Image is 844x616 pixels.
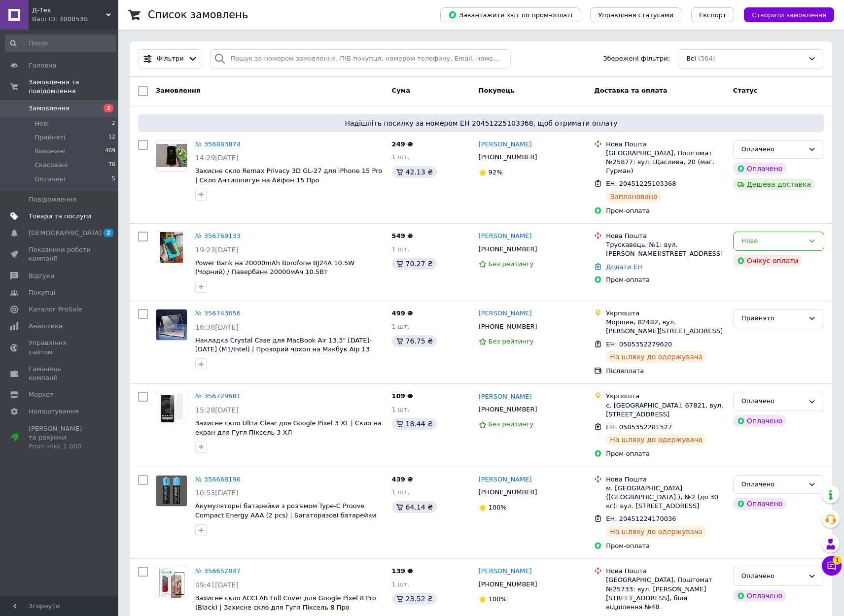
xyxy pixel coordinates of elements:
[741,236,804,246] div: Нове
[105,147,115,156] span: 469
[156,567,187,598] a: Фото товару
[392,245,410,253] span: 1 шт.
[606,232,725,240] div: Нова Пошта
[822,556,842,576] button: Чат з покупцем1
[479,309,532,318] a: [PERSON_NAME]
[477,151,539,164] div: [PHONE_NUMBER]
[157,54,184,64] span: Фільтри
[590,7,681,22] button: Управління статусами
[195,419,382,436] a: Захисне скло Ultra Clear для Google Pixel 3 XL | Скло на екран для Гугл Піксель 3 ХЛ
[29,390,54,399] span: Маркет
[489,169,503,176] span: 92%
[392,323,410,330] span: 1 шт.
[392,232,413,240] span: 549 ₴
[195,246,239,254] span: 19:23[DATE]
[479,475,532,484] a: [PERSON_NAME]
[112,175,115,184] span: 5
[156,567,187,598] img: Фото товару
[603,54,670,64] span: Збережені фільтри:
[195,502,376,528] span: Акумуляторні батарейки з роз'ємом Type-C Proove Compact Energy AAA (2 pcs) | Багаторазові батарей...
[195,567,241,575] a: № 356652847
[477,243,539,256] div: [PHONE_NUMBER]
[440,7,580,22] button: Завантажити звіт по пром-оплаті
[606,140,725,149] div: Нова Пошта
[606,526,706,538] div: На шляху до одержувача
[606,515,676,522] span: ЕН: 20451224170036
[606,180,676,187] span: ЕН: 20451225103368
[29,407,79,416] span: Налаштування
[392,392,413,400] span: 109 ₴
[392,153,410,161] span: 1 шт.
[29,424,91,451] span: [PERSON_NAME] та рахунки
[156,392,187,423] a: Фото товару
[733,590,786,602] div: Оплачено
[160,232,183,263] img: Фото товару
[32,15,118,24] div: Ваш ID: 4008538
[156,476,187,506] img: Фото товару
[489,260,534,268] span: Без рейтингу
[741,396,804,407] div: Оплачено
[606,542,725,550] div: Пром-оплата
[606,392,725,401] div: Укрпошта
[156,87,200,94] span: Замовлення
[733,87,758,94] span: Статус
[479,140,532,149] a: [PERSON_NAME]
[698,55,715,62] span: (564)
[606,191,662,203] div: Заплановано
[741,571,804,582] div: Оплачено
[477,578,539,591] div: [PHONE_NUMBER]
[606,263,642,271] a: Додати ЕН
[35,133,65,142] span: Прийняті
[606,341,672,348] span: ЕН: 0505352279620
[392,406,410,413] span: 1 шт.
[195,309,241,317] a: № 356743656
[392,87,410,94] span: Cума
[29,339,91,356] span: Управління сайтом
[733,163,786,174] div: Оплачено
[156,232,187,263] a: Фото товару
[29,212,91,221] span: Товари та послуги
[606,275,725,284] div: Пром-оплата
[156,309,187,340] img: Фото товару
[29,78,118,96] span: Замовлення та повідомлення
[733,415,786,427] div: Оплачено
[5,34,116,52] input: Пошук
[606,475,725,484] div: Нова Пошта
[606,449,725,458] div: Пром-оплата
[752,11,826,19] span: Створити замовлення
[606,434,706,445] div: На шляху до одержувача
[195,167,382,184] a: Захисне скло Remax Privacy 3D GL-27 для iPhone 15 Pro | Скло Антишпигун на Айфон 15 Про
[195,337,372,353] a: Накладка Crystal Case для MacBook Air 13.3" [DATE]-[DATE] (M1/Intel) | Прозорий чохол на Макбук А...
[392,140,413,148] span: 249 ₴
[479,392,532,402] a: [PERSON_NAME]
[195,489,239,497] span: 10:53[DATE]
[148,9,248,21] h1: Список замовлень
[606,351,706,363] div: На шляху до одержувача
[392,581,410,588] span: 1 шт.
[392,258,437,270] div: 70.27 ₴
[741,479,804,490] div: Оплачено
[489,595,507,603] span: 100%
[35,161,68,170] span: Скасовані
[29,104,70,113] span: Замовлення
[29,365,91,382] span: Гаманець компанії
[479,567,532,576] a: [PERSON_NAME]
[112,119,115,128] span: 2
[606,576,725,612] div: [GEOGRAPHIC_DATA], Поштомат №25733: вул. [PERSON_NAME][STREET_ADDRESS], біля відділення №48
[392,309,413,317] span: 499 ₴
[392,501,437,513] div: 64.14 ₴
[104,104,113,112] span: 2
[392,335,437,347] div: 76.75 ₴
[392,593,437,605] div: 23.52 ₴
[195,594,376,611] a: Захисне скло ACCLAB Full Cover для Google Pixel 8 Pro (Black) | Захисне скло для Гугл Піксель 8 Про
[195,259,354,276] a: Power Bank на 20000mAh Borofone BJ24A 10.5W (Чорний) / Павербанк 20000мАч 10.5Вт
[741,313,804,324] div: Прийнято
[489,420,534,428] span: Без рейтингу
[156,144,187,167] img: Фото товару
[392,418,437,430] div: 18.44 ₴
[35,147,65,156] span: Виконані
[392,476,413,483] span: 439 ₴
[477,486,539,499] div: [PHONE_NUMBER]
[744,7,834,22] button: Створити замовлення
